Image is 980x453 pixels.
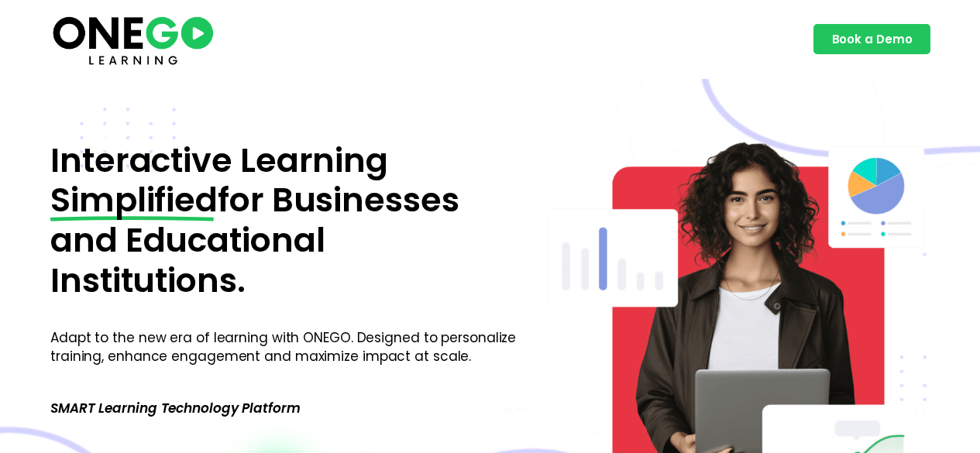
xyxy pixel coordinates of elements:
span: for Businesses and Educational Institutions. [50,177,459,303]
span: Interactive Learning [50,137,388,184]
span: Book a Demo [832,33,913,45]
span: Simplified [50,180,218,221]
p: Adapt to the new era of learning with ONEGO. Designed to personalize training, enhance engagement... [50,329,519,366]
p: SMART Learning Technology Platform [50,408,519,409]
a: Book a Demo [813,24,931,54]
